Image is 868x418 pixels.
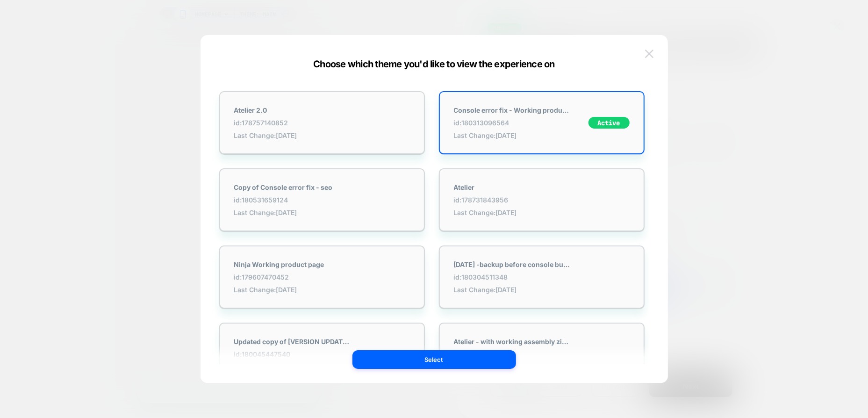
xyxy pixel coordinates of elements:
[234,196,333,204] span: id: 180531659124
[454,196,517,204] span: id: 178731843956
[234,338,351,346] strong: Updated copy of [VERSION UPDATE TEST] Atelier 2.0
[454,209,517,216] span: Last Change: [DATE]
[234,119,297,127] span: id: 178757140852
[454,183,517,191] strong: Atelier
[454,286,571,294] span: Last Change: [DATE]
[234,286,324,294] span: Last Change: [DATE]
[454,131,571,139] span: Last Change: [DATE]
[454,119,571,127] span: id: 180313096564
[234,209,333,216] span: Last Change: [DATE]
[234,106,297,114] strong: Atelier 2.0
[454,260,571,268] strong: [DATE] -backup before console bug fixes
[454,273,571,281] span: id: 180304511348
[234,260,324,268] strong: Ninja Working product page
[454,338,571,346] strong: Atelier - with working assembly zipcode checker?
[352,350,516,369] button: Select
[234,131,297,139] span: Last Change: [DATE]
[234,183,333,191] strong: Copy of Console error fix - seo
[201,58,668,70] div: Choose which theme you'd like to view the experience on
[454,106,571,114] strong: Console error fix - Working product page
[234,273,324,281] span: id: 179607470452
